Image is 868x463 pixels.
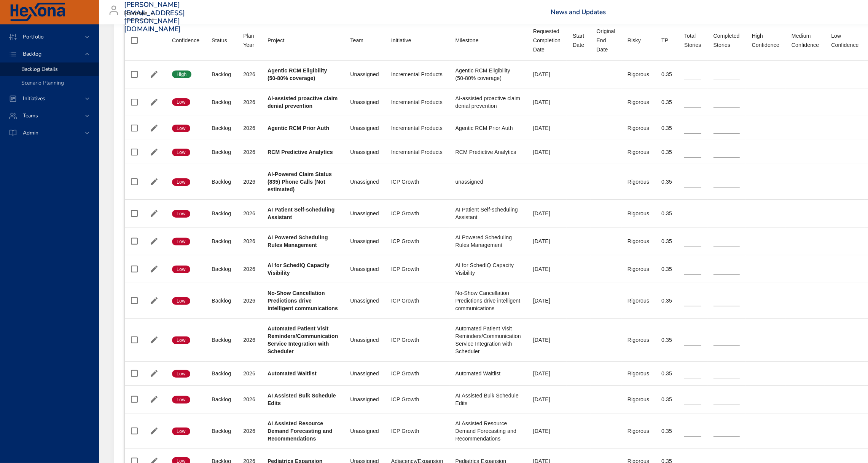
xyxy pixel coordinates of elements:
[243,98,255,106] div: 2026
[831,31,858,50] div: Sort
[456,36,521,45] span: Milestone
[391,98,443,106] div: Incremental Products
[350,210,379,217] div: Unassigned
[268,36,338,45] span: Project
[148,146,160,158] button: Edit Project Details
[212,427,231,435] div: Backlog
[172,298,190,304] span: Low
[661,396,672,403] div: 0.35
[661,148,672,156] div: 0.35
[350,237,379,245] div: Unassigned
[792,31,819,50] span: Medium Confidence
[172,36,199,45] span: Confidence
[268,171,332,192] b: AI-Powered Claim Status (835) Phone Calls (Not estimated)
[21,66,58,73] span: Backlog Details
[661,36,668,45] div: TP
[752,31,779,50] div: Sort
[391,124,443,132] div: Incremental Products
[268,36,285,45] div: Project
[268,234,328,248] b: AI Powered Scheduling Rules Management
[268,325,338,354] b: Automated Patient Visit Reminders/Communication Service Integration with Scheduler
[243,124,255,132] div: 2026
[212,124,231,132] div: Backlog
[243,297,255,304] div: 2026
[661,370,672,377] div: 0.35
[268,370,317,376] b: Automated Waitlist
[533,396,561,403] div: [DATE]
[243,370,255,377] div: 2026
[456,124,521,132] div: Agentic RCM Prior Auth
[661,265,672,273] div: 0.35
[268,125,329,131] b: Agentic RCM Prior Auth
[684,31,701,50] div: Sort
[391,396,443,403] div: ICP Growth
[148,295,160,306] button: Edit Project Details
[456,206,521,221] div: AI Patient Self-scheduling Assistant
[243,178,255,186] div: 2026
[628,36,641,45] div: Sort
[456,370,521,377] div: Automated Waitlist
[350,427,379,435] div: Unassigned
[628,178,649,186] div: Rigorous
[533,27,561,54] div: Sort
[350,36,363,45] div: Team
[350,396,379,403] div: Unassigned
[391,370,443,377] div: ICP Growth
[628,427,649,435] div: Rigorous
[350,148,379,156] div: Unassigned
[661,178,672,186] div: 0.35
[456,261,521,277] div: AI for SchedIQ Capacity Visibility
[172,238,190,245] span: Low
[268,67,327,81] b: Agentic RCM Eligibility (50-80% coverage)
[533,237,561,245] div: [DATE]
[172,210,190,217] span: Low
[148,96,160,108] button: Edit Project Details
[212,336,231,344] div: Backlog
[350,124,379,132] div: Unassigned
[684,31,701,50] div: Total Stories
[243,31,255,50] div: Plan Year
[533,297,561,304] div: [DATE]
[456,36,479,45] div: Sort
[456,392,521,407] div: AI Assisted Bulk Schedule Edits
[148,263,160,275] button: Edit Project Details
[172,337,190,344] span: Low
[268,393,336,406] b: AI Assisted Bulk Schedule Edits
[17,50,48,58] span: Backlog
[391,178,443,186] div: ICP Growth
[172,99,190,106] span: Low
[456,36,479,45] div: Milestone
[391,148,443,156] div: Incremental Products
[268,36,285,45] div: Sort
[533,27,561,54] div: Requested Completion Date
[148,236,160,247] button: Edit Project Details
[573,31,584,50] div: Start Date
[350,265,379,273] div: Unassigned
[268,207,335,220] b: AI Patient Self-scheduling Assistant
[243,210,255,217] div: 2026
[212,148,231,156] div: Backlog
[661,70,672,78] div: 0.35
[148,334,160,346] button: Edit Project Details
[628,265,649,273] div: Rigorous
[628,36,641,45] div: Risky
[456,325,521,355] div: Automated Patient Visit Reminders/Communication Service Integration with Scheduler
[350,98,379,106] div: Unassigned
[661,36,672,45] span: TP
[533,210,561,217] div: [DATE]
[212,265,231,273] div: Backlog
[533,148,561,156] div: [DATE]
[17,95,51,102] span: Initiatives
[661,237,672,245] div: 0.35
[661,336,672,344] div: 0.35
[350,36,363,45] div: Sort
[212,178,231,186] div: Backlog
[628,396,649,403] div: Rigorous
[533,265,561,273] div: [DATE]
[714,31,740,50] span: Completed Stories
[661,36,668,45] div: Sort
[628,210,649,217] div: Rigorous
[628,297,649,304] div: Rigorous
[597,27,615,54] div: Original End Date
